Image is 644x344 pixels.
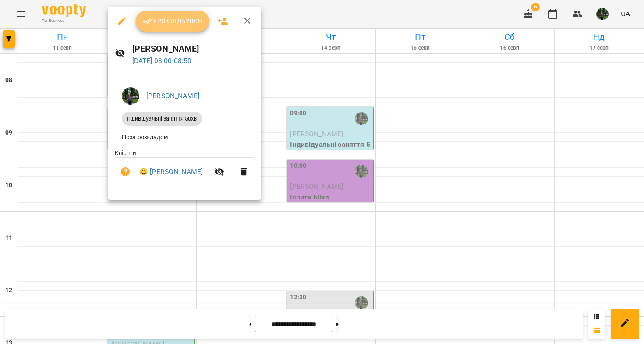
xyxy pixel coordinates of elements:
a: 😀 [PERSON_NAME] [139,167,203,177]
ul: Клієнти [115,149,254,189]
img: 295700936d15feefccb57b2eaa6bd343.jpg [122,87,139,105]
button: Урок відбувся [136,11,209,32]
a: [PERSON_NAME] [146,92,199,100]
span: Індивідуальні заняття 50хв [122,115,202,123]
li: Поза розкладом [115,129,254,145]
h6: [PERSON_NAME] [132,42,255,56]
button: Візит ще не сплачено. Додати оплату? [115,161,136,182]
span: Урок відбувся [143,16,202,26]
a: [DATE] 08:00-08:50 [132,57,192,65]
